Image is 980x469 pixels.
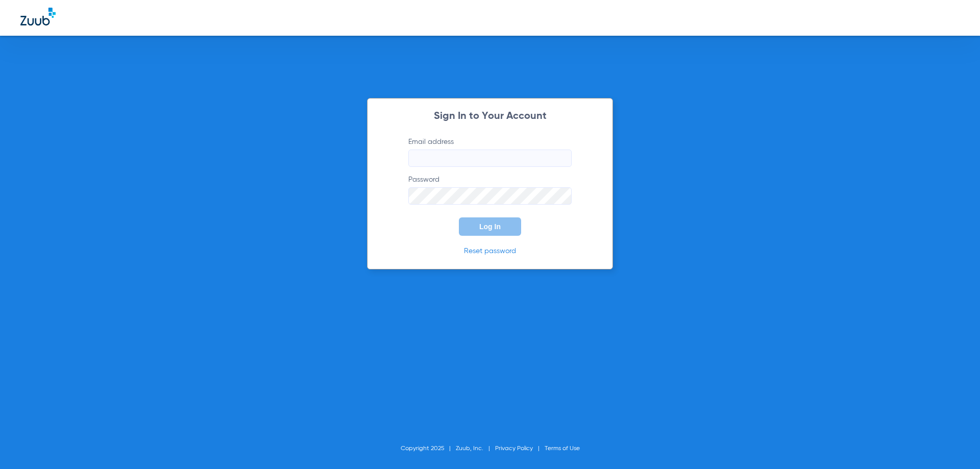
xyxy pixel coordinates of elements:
a: Reset password [464,248,516,255]
label: Email address [408,137,572,167]
img: Zuub Logo [20,8,56,26]
span: Log In [479,223,501,231]
h2: Sign In to Your Account [393,111,587,121]
a: Privacy Policy [495,446,533,452]
li: Zuub, Inc. [456,443,495,454]
li: Copyright 2025 [401,443,456,454]
label: Password [408,175,572,205]
input: Password [408,187,572,205]
a: Terms of Use [545,446,580,452]
button: Log In [459,217,521,236]
input: Email address [408,150,572,167]
iframe: Chat Widget [929,420,980,469]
